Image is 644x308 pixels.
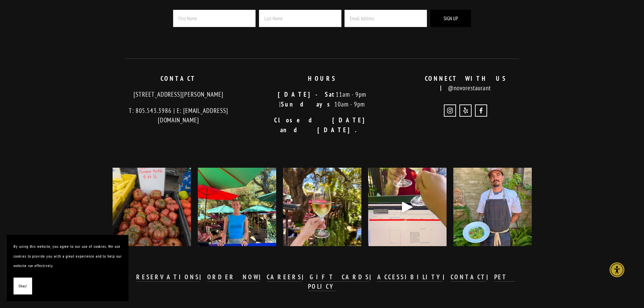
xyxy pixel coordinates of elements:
a: Yelp [459,104,472,117]
button: Sign Up [430,10,471,27]
img: Cherokee Purple tomatoes, known for their deep, dusky-rose color and rich, complex, and sweet fla... [113,155,191,259]
strong: RESERVATIONS [136,273,199,281]
p: By using this website, you agree to our use of cookies. We use cookies to provide you with a grea... [14,242,122,271]
strong: | [369,273,377,281]
strong: GIFT CARDS [310,273,370,281]
strong: CONTACT [451,273,486,281]
strong: | [443,273,451,281]
div: Play [399,199,415,215]
strong: Sundays [281,100,334,108]
input: Last Name [259,10,341,27]
div: Accessibility Menu [610,262,624,277]
strong: CONNECT WITH US | [425,74,514,92]
strong: ORDER NOW [207,273,259,281]
p: 11am - 9pm | 10am - 9pm [256,90,388,109]
input: Email Address [344,10,427,27]
strong: CAREERS [267,273,302,281]
p: [STREET_ADDRESS][PERSON_NAME] [113,90,245,99]
strong: [DATE]-Sat [278,90,336,98]
img: Host Sam is staying cool under the umbrellas on this warm SLO day! ☀️ [198,158,276,256]
p: T: 805.543.3986 | E: [EMAIL_ADDRESS][DOMAIN_NAME] [113,106,245,125]
input: First Name [173,10,256,27]
a: ORDER NOW [207,273,259,282]
img: Chef Michael was presented with a challenge when creating a vegan dish for our summer dinner menu... [453,158,532,256]
a: ACCESSIBILITY [377,273,443,282]
strong: | [199,273,207,281]
a: PET POLICY [308,273,515,291]
strong: | [302,273,310,281]
span: Sign Up [444,15,458,22]
strong: Closed [DATE] and [DATE]. [274,116,377,134]
img: Our featured white wine, Lubanzi Chenin Blanc, is as vibrant as its story: born from adventure an... [283,158,361,256]
a: GIFT CARDS [310,273,370,282]
a: CONTACT [451,273,486,282]
a: RESERVATIONS [136,273,199,282]
strong: CONTACT [161,74,196,82]
strong: ACCESSIBILITY [377,273,443,281]
strong: | [486,273,494,281]
a: Novo Restaurant and Lounge [475,104,487,117]
a: CAREERS [267,273,302,282]
a: Instagram [444,104,456,117]
section: Cookie banner [7,235,128,301]
p: @novorestaurant [400,74,532,93]
strong: HOURS [308,74,336,82]
button: Okay! [14,278,32,295]
strong: | [259,273,267,281]
span: Okay! [19,281,27,291]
